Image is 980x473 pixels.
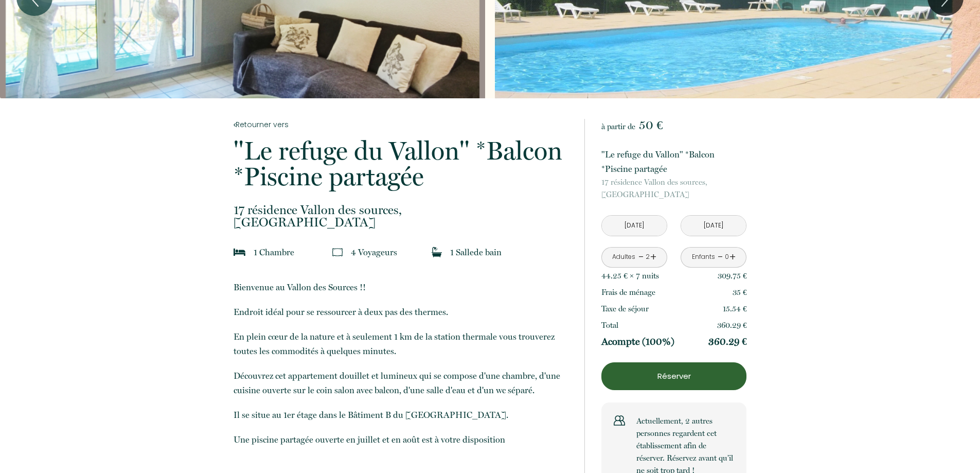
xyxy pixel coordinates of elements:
p: 44.25 € × 7 nuit [601,270,659,282]
p: 1 Chambre [254,245,294,259]
p: 4 Voyageur [351,245,397,259]
p: Total [601,319,618,331]
a: + [650,249,656,265]
div: Enfants [692,252,715,262]
p: Frais de ménage [601,286,655,299]
button: Réserver [601,362,746,390]
p: Acompte (100%) [601,336,674,348]
p: [GEOGRAPHIC_DATA] [601,176,746,201]
p: "Le refuge du Vallon" *Balcon *Piscine partagée [234,138,571,189]
span: 17 résidence Vallon des sources, [234,204,571,216]
a: - [718,249,723,265]
span: 50 € [639,118,663,132]
p: Taxe de séjour [601,303,649,315]
p: Bienvenue au Vallon des Sources !! [234,280,571,294]
p: Découvrez cet appartement douillet et lumineux qui se compose d'une chambre, d'une cuisine ouvert... [234,369,571,397]
p: 1 Salle de bain [450,245,502,259]
p: 360.29 € [717,319,747,331]
a: - [638,249,644,265]
p: Réserver [605,370,743,382]
p: Endroit idéal pour se ressourcer à deux pas des thermes. [234,305,571,319]
a: + [729,249,736,265]
span: s [656,271,659,281]
input: Arrivée [602,216,667,236]
span: s [394,247,397,257]
div: 2 [645,252,650,262]
span: à partir de [601,122,635,131]
span: 17 résidence Vallon des sources, [601,176,746,188]
div: 0 [724,252,729,262]
p: ​Une piscine partagée ouverte en juillet et en août est à votre disposition ​ [234,280,571,471]
div: Adultes [612,252,635,262]
p: 35 € [733,286,747,299]
p: 360.29 € [708,336,747,348]
p: En plein cœur de la nature et à seulement 1 km de la station thermale vous trouverez toutes les c... [234,329,571,358]
p: Il se situe au 1er étage dans le Bâtiment B du [GEOGRAPHIC_DATA]. [234,408,571,422]
input: Départ [681,216,746,236]
img: guests [332,247,343,257]
p: [GEOGRAPHIC_DATA] [234,204,571,229]
p: "Le refuge du Vallon" *Balcon *Piscine partagée [601,147,746,176]
p: 309.75 € [718,270,747,282]
p: 15.54 € [723,303,747,315]
a: Retourner vers [234,119,571,130]
img: users [614,415,625,426]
